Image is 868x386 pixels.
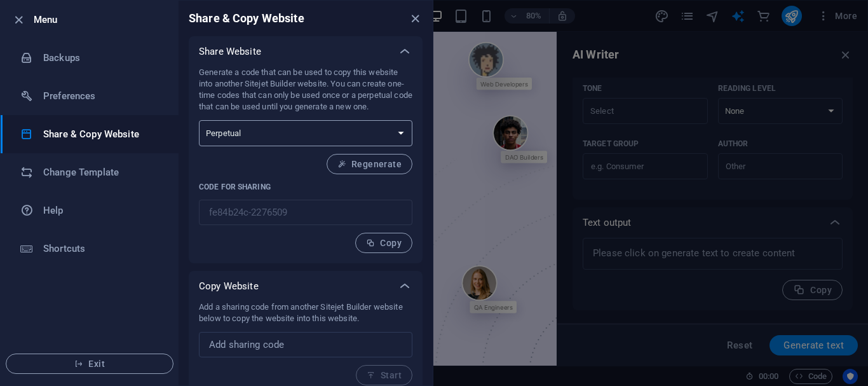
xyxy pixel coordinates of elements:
button: Exit [6,354,173,374]
button: Regenerate [327,154,412,174]
p: Copy Website [199,280,259,293]
span: Regenerate [337,159,402,169]
div: Copy Website [189,271,423,301]
h6: Share & Copy Website [43,127,161,142]
p: Code for sharing [199,182,412,192]
h6: Menu [34,12,168,27]
span: Copy [366,238,402,248]
h6: Share & Copy Website [189,11,304,26]
p: Generate a code that can be used to copy this website into another Sitejet Builder website. You c... [199,67,412,113]
div: Share Website [189,36,423,67]
button: close [407,11,423,26]
p: Share Website [199,45,261,58]
h6: Preferences [43,88,161,104]
p: Add a sharing code from another Sitejet Builder website below to copy the website into this website. [199,301,412,324]
span: Exit [17,359,163,369]
input: Add sharing code [199,332,412,357]
h6: Help [43,203,161,218]
h6: Shortcuts [43,241,161,256]
button: Copy [355,233,412,253]
a: Help [1,191,179,230]
h6: Backups [43,50,161,65]
h6: Change Template [43,165,161,180]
